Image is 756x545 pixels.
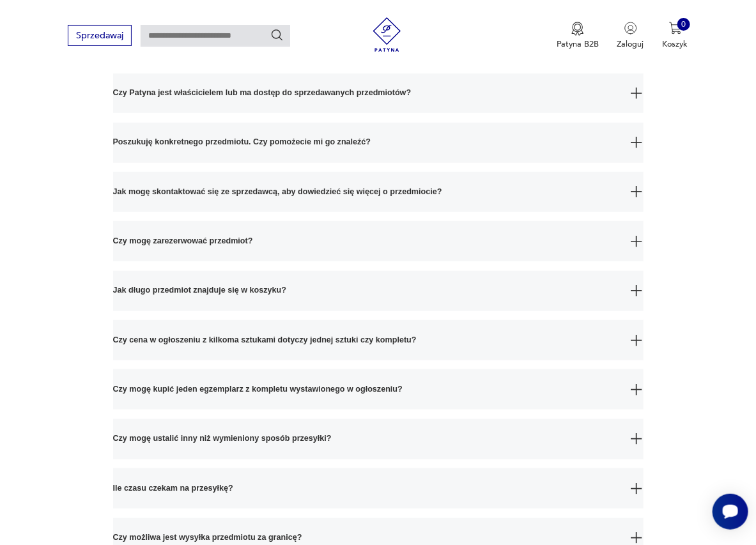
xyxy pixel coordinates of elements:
[557,22,599,50] button: Patyna B2B
[631,137,642,148] img: Ikona plusa
[631,433,642,445] img: Ikona plusa
[113,221,622,261] span: Czy mogę zarezerwować przedmiot?
[113,419,644,459] button: Ikona plusaCzy mogę ustalić inny niż wymieniony sposób przesyłki?
[113,369,622,410] span: Czy mogę kupić jeden egzemplarz z kompletu wystawionego w ogłoszeniu?
[113,419,622,459] span: Czy mogę ustalić inny niż wymieniony sposób przesyłki?
[631,483,642,495] img: Ikona plusa
[113,73,644,113] button: Ikona plusaCzy Patyna jest właścicielem lub ma dostęp do sprzedawanych przedmiotów?
[113,320,622,360] span: Czy cena w ogłoszeniu z kilkoma sztukami dotyczy jednej sztuki czy kompletu?
[113,369,644,410] button: Ikona plusaCzy mogę kupić jeden egzemplarz z kompletu wystawionego w ogłoszeniu?
[631,532,642,544] img: Ikona plusa
[631,88,642,99] img: Ikona plusa
[631,384,642,395] img: Ikona plusa
[113,221,644,261] button: Ikona plusaCzy mogę zarezerwować przedmiot?
[68,25,131,46] button: Sprzedawaj
[663,38,688,50] p: Koszyk
[624,22,637,35] img: Ikonka użytkownika
[617,22,644,50] button: Zaloguj
[113,271,644,311] button: Ikona plusaJak długo przedmiot znajduje się w koszyku?
[113,320,644,360] button: Ikona plusaCzy cena w ogłoszeniu z kilkoma sztukami dotyczy jednej sztuki czy kompletu?
[557,22,599,50] a: Ikona medaluPatyna B2B
[557,38,599,50] p: Patyna B2B
[571,22,584,36] img: Ikona medalu
[113,123,622,163] span: Poszukuję konkretnego przedmiotu. Czy pomożecie mi go znaleźć?
[68,33,131,40] a: Sprzedawaj
[113,172,622,212] span: Jak mogę skontaktować się ze sprzedawcą, aby dowiedzieć się więcej o przedmiocie?
[113,271,622,311] span: Jak długo przedmiot znajduje się w koszyku?
[631,285,642,296] img: Ikona plusa
[113,468,644,509] button: Ikona plusaIle czasu czekam na przesyłkę?
[113,172,644,212] button: Ikona plusaJak mogę skontaktować się ze sprzedawcą, aby dowiedzieć się więcej o przedmiocie?
[677,18,690,31] div: 0
[631,335,642,346] img: Ikona plusa
[631,186,642,197] img: Ikona plusa
[113,468,622,509] span: Ile czasu czekam na przesyłkę?
[366,17,408,52] img: Patyna - sklep z meblami i dekoracjami vintage
[113,73,622,113] span: Czy Patyna jest właścicielem lub ma dostęp do sprzedawanych przedmiotów?
[113,123,644,163] button: Ikona plusaPoszukuję konkretnego przedmiotu. Czy pomożecie mi go znaleźć?
[713,494,748,530] iframe: Smartsupp widget button
[669,22,682,35] img: Ikona koszyka
[631,236,642,247] img: Ikona plusa
[270,28,284,42] button: Szukaj
[617,38,644,50] p: Zaloguj
[663,22,688,50] button: 0Koszyk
